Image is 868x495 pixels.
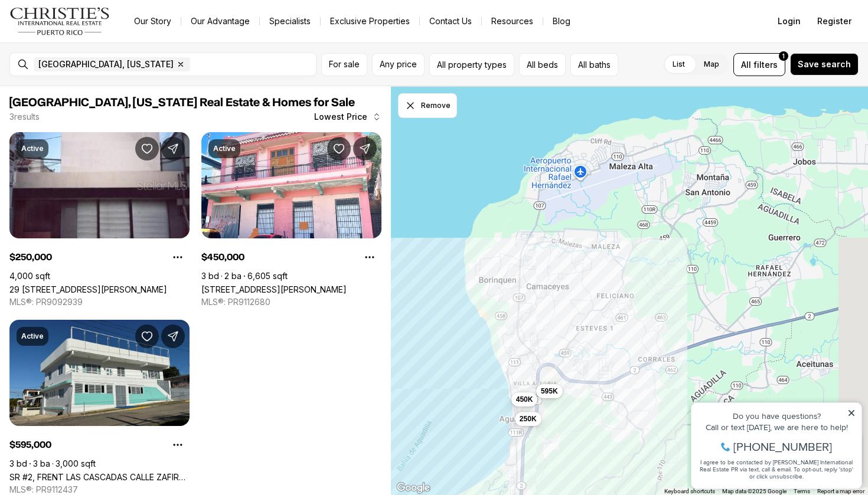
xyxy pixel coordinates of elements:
[516,395,533,404] span: 450K
[21,144,44,153] p: Active
[307,105,389,129] button: Lowest Price
[511,392,538,407] button: 450K
[790,53,859,76] button: Save search
[543,13,580,29] a: Blog
[372,53,425,76] button: Any price
[321,13,419,29] a: Exclusive Properties
[694,54,729,75] label: Map
[166,245,190,269] button: Property options
[358,245,381,269] button: Property options
[166,433,190,457] button: Property options
[321,53,367,76] button: For sale
[38,60,174,69] span: [GEOGRAPHIC_DATA], [US_STATE]
[817,17,851,26] span: Register
[21,332,44,341] p: Active
[9,7,110,35] img: logo
[9,112,40,122] p: 3 results
[663,54,694,75] label: List
[798,60,851,69] span: Save search
[429,53,514,76] button: All property types
[161,324,185,348] button: Share Property
[778,17,801,26] span: Login
[380,60,417,69] span: Any price
[9,97,355,109] span: [GEOGRAPHIC_DATA], [US_STATE] Real Estate & Homes for Sale
[782,51,785,61] span: 1
[9,472,190,482] a: SR #2, FRENT LAS CASCADAS CALLE ZAFIRO ESQUINA OPALO , URB VILLA ALEGRIA ##151, AGUADILLA PR, 00603
[314,112,367,122] span: Lowest Price
[260,13,320,29] a: Specialists
[15,73,168,95] span: I agree to be contacted by [PERSON_NAME] International Real Estate PR via text, call & email. To ...
[520,414,537,424] span: 250K
[353,137,377,160] button: Share Property
[12,38,171,46] div: Call or text [DATE], we are here to help!
[135,137,159,160] button: Save Property: 29 29 MUNOZ RIVERA ST.
[482,13,543,29] a: Resources
[753,58,778,71] span: filters
[536,384,563,398] button: 595K
[12,27,171,35] div: Do you have questions?
[515,412,541,426] button: 250K
[181,13,259,29] a: Our Advantage
[48,55,147,67] span: [PHONE_NUMBER]
[201,284,347,294] a: 5 SAN AGUSTIN STAHL ST #5, AGUADILLA PR, 00603
[519,53,566,76] button: All beds
[810,9,859,33] button: Register
[161,137,185,160] button: Share Property
[213,144,236,153] p: Active
[733,53,785,76] button: Allfilters1
[398,93,457,118] button: Dismiss drawing
[9,284,167,294] a: 29 29 MUNOZ RIVERA ST., AGUADILLA PR, 00605
[570,53,618,76] button: All baths
[327,137,351,160] button: Save Property: 5 SAN AGUSTIN STAHL ST #5
[741,58,751,71] span: All
[125,13,181,29] a: Our Story
[420,13,481,29] button: Contact Us
[135,324,159,348] button: Save Property: SR #2, FRENT LAS CASCADAS CALLE ZAFIRO ESQUINA OPALO , URB VILLA ALEGRIA ##151
[329,60,360,69] span: For sale
[541,386,558,396] span: 595K
[771,9,808,33] button: Login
